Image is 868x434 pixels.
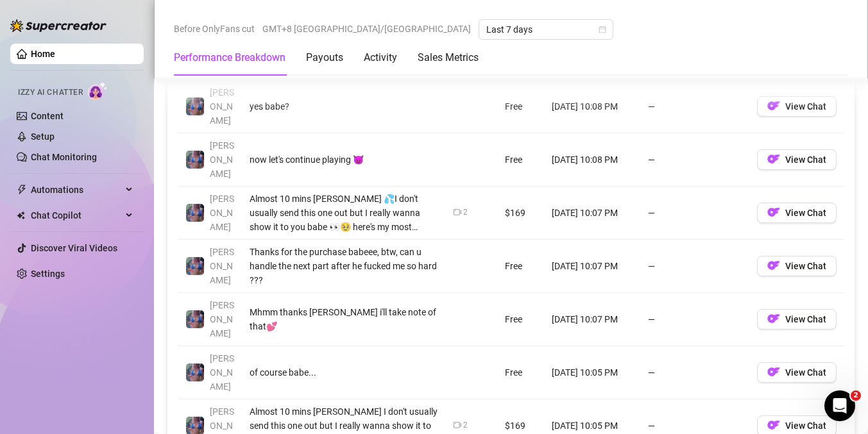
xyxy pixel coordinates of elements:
[757,157,837,167] a: OFView Chat
[250,305,438,333] div: Mhmm thanks [PERSON_NAME] i'll take note of that💕
[851,390,861,401] span: 2
[497,293,544,346] td: Free
[497,187,544,240] td: $169
[18,87,83,99] span: Izzy AI Chatter
[486,20,606,39] span: Last 7 days
[250,153,438,167] div: now let's continue playing 😈
[757,370,837,380] a: OFView Chat
[210,194,234,232] span: [PERSON_NAME]
[31,269,65,279] a: Settings
[463,419,468,431] div: 2
[174,19,255,38] span: Before OnlyFans cut
[31,152,97,162] a: Chat Monitoring
[210,300,234,338] span: [PERSON_NAME]
[31,179,122,200] span: Automations
[186,310,204,328] img: Jaylie
[767,259,780,272] img: OF
[544,187,640,240] td: [DATE] 10:07 PM
[210,87,234,126] span: [PERSON_NAME]
[454,421,461,429] span: video-camera
[757,256,837,276] button: OFView Chat
[757,203,837,223] button: OFView Chat
[31,111,64,121] a: Content
[250,192,438,234] div: Almost 10 mins [PERSON_NAME] 💦I don't usually send this one out but I really wanna show it to you...
[785,101,826,112] span: View Chat
[785,261,826,271] span: View Chat
[767,99,780,112] img: OF
[497,240,544,293] td: Free
[306,50,343,65] div: Payouts
[785,314,826,324] span: View Chat
[186,257,204,275] img: Jaylie
[544,80,640,133] td: [DATE] 10:08 PM
[757,210,837,221] a: OFView Chat
[463,206,468,219] div: 2
[640,240,749,293] td: —
[186,151,204,169] img: Jaylie
[31,49,55,59] a: Home
[250,365,438,380] div: of course babe...
[640,133,749,187] td: —
[785,154,826,165] span: View Chat
[10,19,106,32] img: logo-BBDzfeDw.svg
[757,362,837,383] button: OFView Chat
[640,80,749,133] td: —
[757,309,837,330] button: OFView Chat
[544,133,640,187] td: [DATE] 10:08 PM
[17,211,25,220] img: Chat Copilot
[824,390,855,421] iframe: Intercom live chat
[599,26,606,33] span: calendar
[31,205,122,226] span: Chat Copilot
[186,204,204,222] img: Jaylie
[186,363,204,381] img: Jaylie
[364,50,397,65] div: Activity
[210,353,234,392] span: [PERSON_NAME]
[785,367,826,378] span: View Chat
[174,50,285,65] div: Performance Breakdown
[544,346,640,399] td: [DATE] 10:05 PM
[497,133,544,187] td: Free
[210,247,234,285] span: [PERSON_NAME]
[544,240,640,293] td: [DATE] 10:07 PM
[640,346,749,399] td: —
[88,81,108,100] img: AI Chatter
[544,293,640,346] td: [DATE] 10:07 PM
[767,153,780,165] img: OF
[640,187,749,240] td: —
[418,50,479,65] div: Sales Metrics
[497,80,544,133] td: Free
[31,131,55,142] a: Setup
[767,312,780,325] img: OF
[210,140,234,179] span: [PERSON_NAME]
[785,421,826,431] span: View Chat
[31,243,117,253] a: Discover Viral Videos
[497,346,544,399] td: Free
[640,293,749,346] td: —
[454,208,461,216] span: video-camera
[757,263,837,274] a: OFView Chat
[757,104,837,114] a: OFView Chat
[757,149,837,170] button: OFView Chat
[767,206,780,219] img: OF
[757,317,837,327] a: OFView Chat
[17,185,27,195] span: thunderbolt
[262,19,471,38] span: GMT+8 [GEOGRAPHIC_DATA]/[GEOGRAPHIC_DATA]
[186,97,204,115] img: Jaylie
[757,423,837,433] a: OFView Chat
[250,245,438,287] div: Thanks for the purchase babeee, btw, can u handle the next part after he fucked me so hard ???
[757,96,837,117] button: OFView Chat
[785,208,826,218] span: View Chat
[250,99,438,113] div: yes babe?
[767,365,780,378] img: OF
[767,419,780,431] img: OF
